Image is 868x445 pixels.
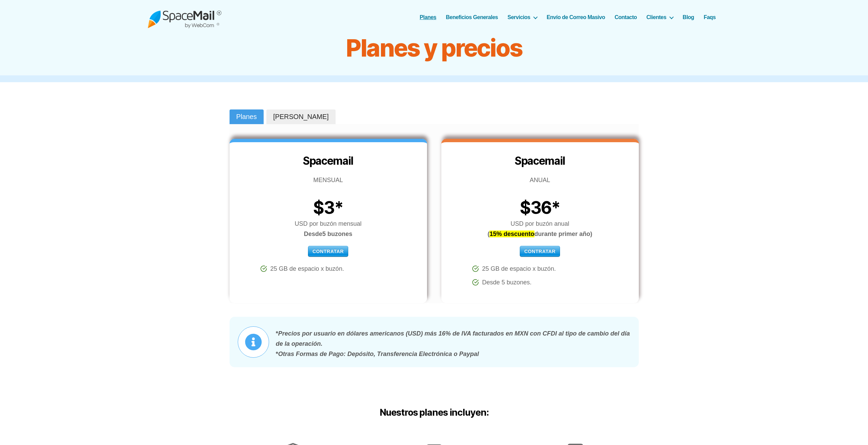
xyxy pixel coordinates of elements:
h4: Nuestros planes incluyen: [230,407,639,418]
span: [PERSON_NAME] [273,112,329,122]
a: Faqs [704,14,716,20]
p: USD por buzón mensual [230,219,427,239]
em: Otras Formas de Pago: Depósito, Transferencia Electrónica o Paypal [278,351,479,357]
img: Spacemail [148,6,221,28]
p: ANUAL [441,175,639,185]
span: 25 GB de espacio x buzón. [482,264,556,274]
strong: ( durante primer año) [487,231,592,237]
a: Servicios [507,14,537,20]
a: Beneficios Generales [446,14,498,20]
a: Planes [420,14,437,20]
span: Planes [236,112,257,122]
nav: Horizontal [424,14,721,20]
h2: Spacemail [441,154,639,168]
em: Precios por usuario en dólares americanos (USD) más 16% de IVA facturados en MXN con CFDI al tipo... [276,330,630,347]
span: 25 GB de espacio x buzón. [270,264,344,274]
a: Envío de Correo Masivo [547,14,605,20]
p: MENSUAL [230,175,427,185]
h1: Planes y precios [264,34,605,62]
h2: Spacemail [230,154,427,168]
a: Contacto [615,14,637,20]
mark: 15% descuento [489,231,534,237]
p: USD por buzón anual [441,219,639,239]
strong: 5 buzones [304,231,352,237]
a: Clientes [646,14,673,20]
span: Desde 5 buzones. [482,277,532,287]
strong: Desde [304,231,322,237]
a: Blog [683,14,694,20]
